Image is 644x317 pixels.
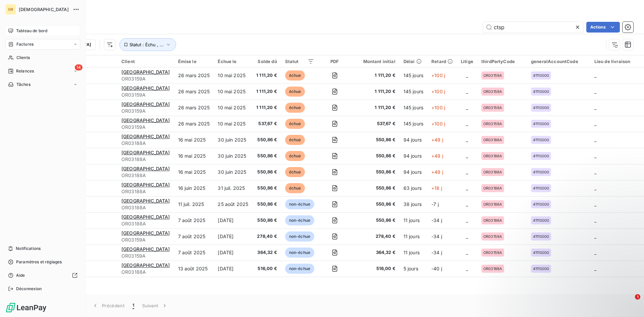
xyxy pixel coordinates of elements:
td: 16 mai 2025 [174,164,214,180]
span: -7 j [431,201,439,207]
span: 14 [75,64,83,70]
span: 537,67 € [355,120,395,127]
a: Tableau de bord [5,25,80,36]
a: 14Relances [5,66,80,76]
td: 26 mars 2025 [174,100,214,116]
span: _ [466,137,468,143]
span: Paramètres et réglages [16,259,62,265]
span: 1 111,20 € [355,72,395,79]
span: OR03188A [121,204,170,211]
div: Émise le [178,59,210,64]
span: 41110000 [533,202,549,206]
span: [GEOGRAPHIC_DATA] [121,214,170,220]
span: 41110000 [533,186,549,190]
span: 41110000 [533,251,549,255]
td: 11 jours [399,228,427,245]
span: _ [466,72,468,78]
span: 550,86 € [256,201,277,208]
span: 516,00 € [355,265,395,272]
a: Paramètres et réglages [5,257,80,267]
span: OR03159A [121,92,170,98]
div: Lieu de livraison [594,59,639,64]
span: non-échue [285,231,314,242]
span: 550,86 € [355,217,395,224]
span: _ [594,201,596,207]
span: 1 [635,294,640,300]
span: OR03188A [483,267,502,271]
span: [GEOGRAPHIC_DATA] [121,134,170,139]
span: _ [594,137,596,143]
td: 145 jours [399,67,427,84]
button: Précédent [88,299,128,313]
span: 41110000 [533,122,549,126]
a: Clients [5,52,80,63]
span: _ [594,105,596,110]
span: [GEOGRAPHIC_DATA] [121,85,170,91]
td: 26 mars 2025 [174,67,214,84]
span: 364,32 € [256,249,277,256]
span: _ [594,72,596,78]
span: +49 j [431,153,443,159]
span: échue [285,167,305,177]
span: échue [285,70,305,81]
span: [GEOGRAPHIC_DATA] [121,117,170,123]
td: 145 jours [399,84,427,100]
div: Délai [404,59,423,64]
span: Tâches [16,82,31,88]
span: 537,67 € [256,120,277,127]
div: Montant initial [355,59,395,64]
span: 1 111,20 € [256,104,277,111]
span: _ [466,217,468,223]
td: 11 jours [399,212,427,228]
span: OR03188A [121,220,170,227]
div: thirdPartyCode [481,59,523,64]
span: Aide [16,272,25,278]
span: 41110000 [533,90,549,94]
td: 13 août 2025 [174,261,214,277]
span: _ [466,185,468,191]
span: OR03188A [483,138,502,142]
td: 16 juin 2025 [174,180,214,196]
td: 10 mai 2025 [214,100,252,116]
button: Actions [586,22,620,33]
td: [DATE] [214,228,252,245]
span: OR03188A [121,156,170,163]
span: 1 111,20 € [256,88,277,95]
td: 26 mars 2025 [174,116,214,132]
div: generalAccountCode [531,59,586,64]
div: PDF [322,59,347,64]
span: Déconnexion [16,286,42,292]
span: _ [466,121,468,126]
td: 94 jours [399,132,427,148]
span: _ [594,89,596,94]
td: 145 jours [399,100,427,116]
span: OR03188A [121,188,170,195]
div: GR [5,4,16,15]
td: 10 mai 2025 [214,116,252,132]
span: Notifications [16,246,41,252]
span: [GEOGRAPHIC_DATA] [121,69,170,75]
span: OR03188A [483,202,502,206]
span: 1 111,20 € [355,88,395,95]
td: 63 jours [399,180,427,196]
span: 550,86 € [256,137,277,143]
span: OR03159A [121,253,170,259]
span: [GEOGRAPHIC_DATA] [121,101,170,107]
span: OR03188A [121,172,170,179]
span: -34 j [431,217,442,223]
td: 94 jours [399,148,427,164]
td: 11 juil. 2025 [174,196,214,212]
span: 550,86 € [256,153,277,159]
span: 1 [132,302,134,309]
span: 278,40 € [256,233,277,240]
span: +100 j [431,121,445,126]
span: non-échue [285,248,314,258]
span: échue [285,87,305,97]
td: 25 août 2025 [214,196,252,212]
td: [DATE] [214,261,252,277]
td: 145 jours [399,116,427,132]
span: _ [594,153,596,159]
span: 550,86 € [355,169,395,175]
span: _ [466,201,468,207]
span: -34 j [431,233,442,239]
